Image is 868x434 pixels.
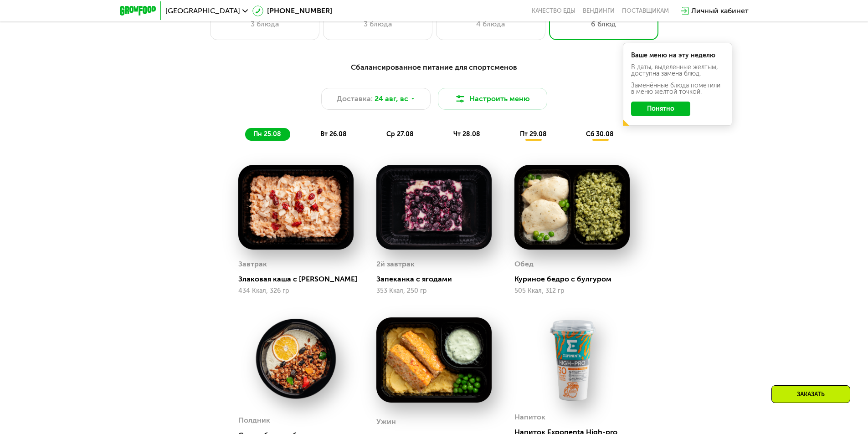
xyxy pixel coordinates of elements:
div: 505 Ккал, 312 гр [514,287,630,295]
button: Понятно [631,102,690,116]
span: вт 26.08 [320,130,347,138]
div: Сбалансированное питание для спортсменов [164,62,704,73]
span: Доставка: [337,93,373,104]
span: 24 авг, вс [375,93,408,104]
div: 434 Ккал, 326 гр [238,287,354,295]
span: ср 27.08 [386,130,414,138]
div: 4 блюда [446,19,536,30]
div: 2й завтрак [376,257,415,271]
span: сб 30.08 [586,130,614,138]
div: поставщикам [622,7,669,15]
span: чт 28.08 [453,130,480,138]
span: пт 29.08 [520,130,547,138]
button: Настроить меню [438,88,547,110]
div: Ваше меню на эту неделю [631,52,724,59]
div: В даты, выделенные желтым, доступна замена блюд. [631,64,724,77]
div: Ужин [376,415,396,429]
div: 6 блюд [559,19,649,30]
div: Обед [514,257,534,271]
a: [PHONE_NUMBER] [252,5,332,16]
div: 3 блюда [220,19,310,30]
div: Куриное бедро с булгуром [514,275,637,284]
div: Заказать [771,385,850,403]
div: Завтрак [238,257,267,271]
div: Напиток [514,410,545,424]
div: Злаковая каша с [PERSON_NAME] [238,275,361,284]
span: [GEOGRAPHIC_DATA] [165,7,240,15]
span: пн 25.08 [253,130,281,138]
div: Полдник [238,414,270,427]
div: 3 блюда [333,19,423,30]
div: Запеканка с ягодами [376,275,499,284]
a: Вендинги [583,7,615,15]
div: Заменённые блюда пометили в меню жёлтой точкой. [631,82,724,95]
div: Личный кабинет [691,5,749,16]
a: Качество еды [532,7,575,15]
div: 353 Ккал, 250 гр [376,287,492,295]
